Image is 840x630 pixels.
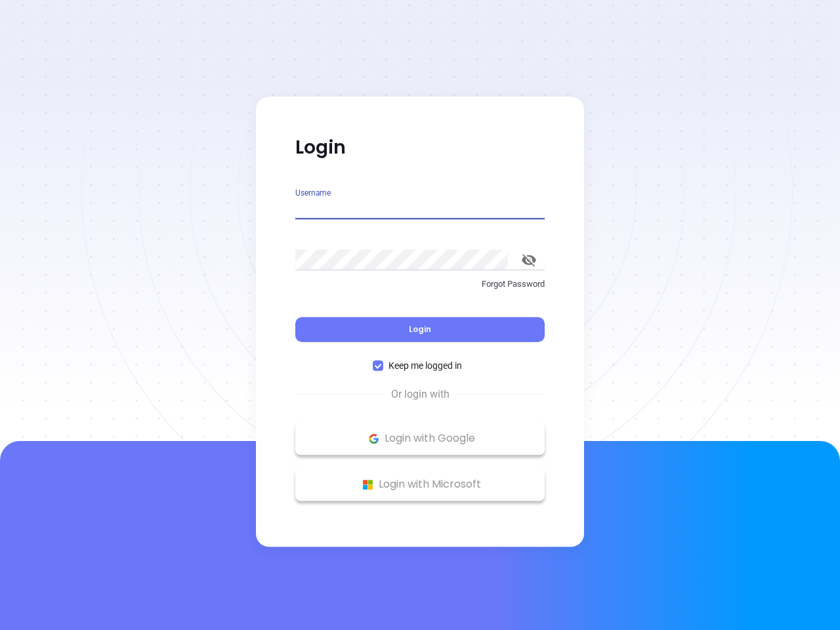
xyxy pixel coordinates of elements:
[295,278,545,301] a: Forgot Password
[513,244,545,276] button: toggle password visibility
[295,422,545,455] button: Google Logo Login with Google
[366,430,382,447] img: Google Logo
[385,387,456,402] span: Or login with
[295,278,545,291] p: Forgot Password
[409,324,431,335] span: Login
[295,189,331,197] label: Username
[302,474,538,494] p: Login with Microsoft
[360,476,376,493] img: Microsoft Logo
[302,429,538,448] p: Login with Google
[295,136,545,159] p: Login
[295,468,545,501] button: Microsoft Logo Login with Microsoft
[383,358,467,373] span: Keep me logged in
[295,317,545,342] button: Login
